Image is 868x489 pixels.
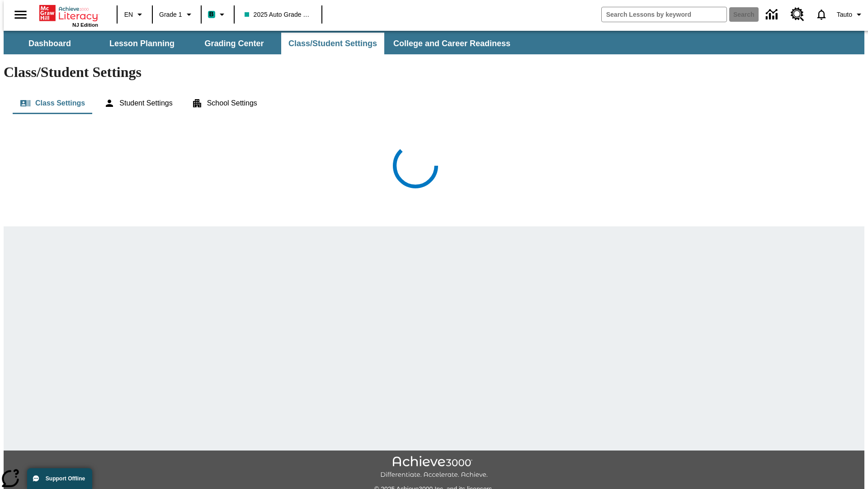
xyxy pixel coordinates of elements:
span: B [209,9,214,20]
a: Home [39,4,98,22]
div: SubNavbar [4,31,864,54]
div: SubNavbar [4,33,519,54]
button: College and Career Readiness [386,33,518,54]
span: Tauto [837,10,852,19]
button: Boost Class color is teal. Change class color [204,6,231,23]
button: Dashboard [5,33,95,54]
button: Grading Center [189,33,279,54]
span: EN [124,10,133,19]
button: Profile/Settings [833,6,868,23]
a: Notifications [810,3,833,26]
button: Class Settings [13,92,92,114]
button: School Settings [184,92,264,114]
button: Student Settings [97,92,179,114]
div: Class/Student Settings [13,92,855,114]
a: Resource Center, Will open in new tab [785,2,810,27]
input: search field [602,7,726,22]
span: Support Offline [46,475,85,482]
button: Open side menu [7,1,34,28]
button: Lesson Planning [97,33,187,54]
img: Achieve3000 Differentiate Accelerate Achieve [380,456,488,479]
button: Grade: Grade 1, Select a grade [156,6,198,23]
button: Support Offline [27,468,92,489]
h1: Class/Student Settings [4,64,864,81]
button: Class/Student Settings [281,33,384,54]
a: Data Center [760,2,785,27]
span: NJ Edition [72,22,98,28]
span: 2025 Auto Grade 1 A [245,10,311,19]
div: Home [39,3,98,28]
button: Language: EN, Select a language [120,6,149,23]
span: Grade 1 [159,10,182,19]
